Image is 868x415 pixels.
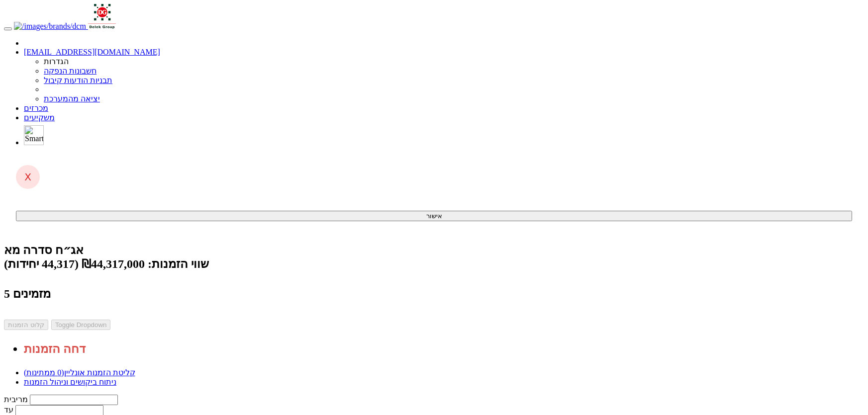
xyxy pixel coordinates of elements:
[24,113,55,122] a: משקיעים
[24,342,86,355] a: דחה הזמנות
[44,76,112,84] a: תבניות הודעות קיבול
[4,243,864,257] div: קבוצת דלק בעמ - עותק - אג״ח (סדרה מא) - הנפקה לציבור
[55,321,107,329] span: Toggle Dropdown
[16,211,852,221] button: אישור
[4,257,864,271] div: שווי הזמנות: ₪44,317,000 (44,317 יחידות)
[24,125,44,145] img: SmartBull Logo
[44,67,96,75] a: חשבונות הנפקה
[24,368,64,377] span: (0 ממתינות)
[14,22,86,31] img: /images/brands/dcm
[88,4,116,29] img: Auction Logo
[24,104,48,112] a: מכרזים
[4,287,864,301] h4: 5 מזמינים
[24,171,31,183] span: X
[24,368,135,377] a: קליטת הזמנות אונליין(0 ממתינות)
[4,395,28,404] label: מריבית
[51,320,111,330] button: Toggle Dropdown
[24,378,116,386] a: ניתוח ביקושים וניהול הזמנות
[4,406,13,414] label: עד
[44,57,864,66] li: הגדרות
[24,48,160,56] a: [EMAIL_ADDRESS][DOMAIN_NAME]
[4,320,48,330] button: קלוט הזמנות
[44,94,100,103] a: יציאה מהמערכת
